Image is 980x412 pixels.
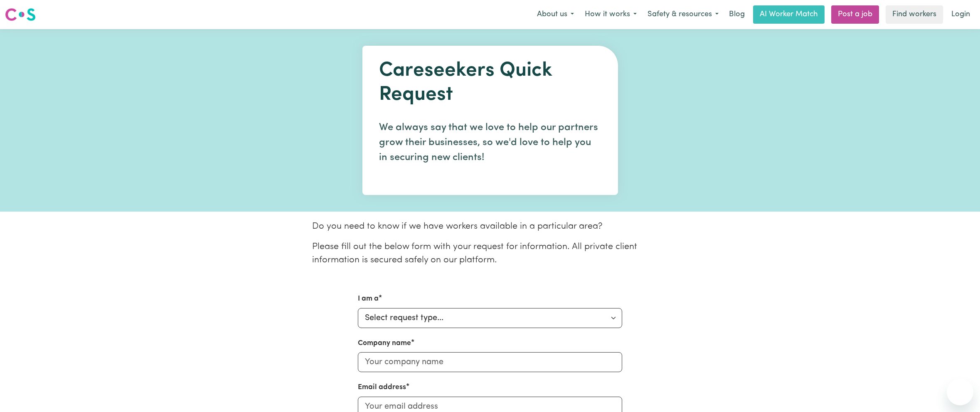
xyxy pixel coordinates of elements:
[358,352,622,372] input: Your company name
[753,5,825,24] a: AI Worker Match
[724,5,750,24] a: Blog
[358,338,411,349] label: Company name
[312,220,668,233] p: Do you need to know if we have workers available in a particular area?
[946,5,975,24] a: Login
[642,6,724,23] button: Safety & resources
[312,240,668,267] p: Please fill out the below form with your request for information. All private client information ...
[379,120,601,165] p: We always say that we love to help our partners grow their businesses, so we'd love to help you i...
[5,5,36,24] a: Careseekers logo
[579,6,642,23] button: How it works
[5,7,36,22] img: Careseekers logo
[379,59,601,107] h1: Careseekers Quick Request
[358,382,406,393] label: Email address
[358,294,379,304] label: I am a
[886,5,943,24] a: Find workers
[532,6,579,23] button: About us
[831,5,879,24] a: Post a job
[947,379,973,405] iframe: Button to launch messaging window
